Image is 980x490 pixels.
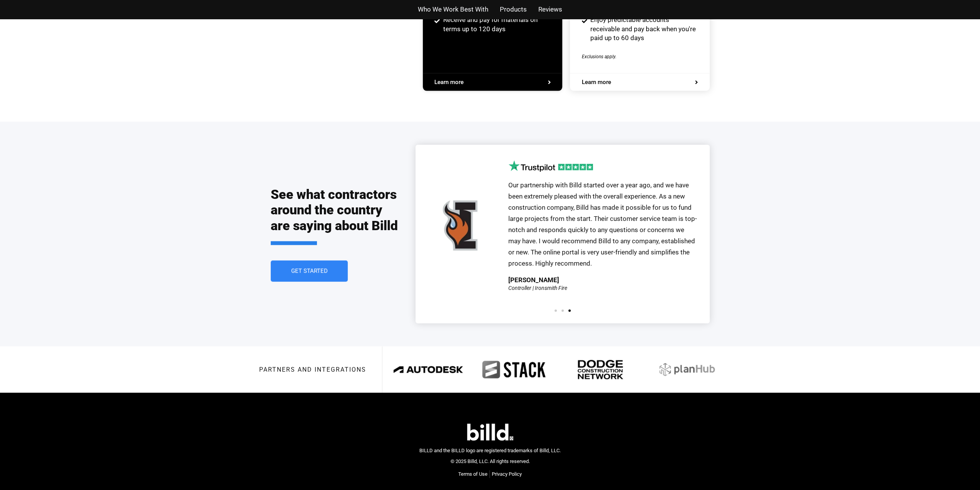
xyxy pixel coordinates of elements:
div: 3 / 3 [427,160,698,301]
nav: Menu [458,470,522,478]
span: Get Started [291,268,327,274]
a: Learn more [581,79,698,85]
span: BILLD and the BILLD logo are registered trademarks of Billd, LLC. © 2025 Billd, LLC. All rights r... [419,448,561,465]
a: Learn more [434,79,551,85]
span: Our partnership with Billd started over a year ago, and we have been extremely pleased with the o... [508,181,697,267]
h3: Partners and integrations [259,367,366,373]
a: Who We Work Best With [418,4,488,15]
h2: See what contractors around the country are saying about Billd [271,187,400,245]
a: Get Started [271,261,348,282]
div: Controller | Ironsmith Fire [508,285,567,291]
div: [PERSON_NAME] [508,277,559,283]
span: Go to slide 2 [561,310,564,312]
span: Go to slide 1 [554,310,557,312]
span: Enjoy predictable accounts receivable and pay back when you're paid up to 60 days [588,15,698,43]
a: Reviews [538,4,562,15]
a: Products [500,4,527,15]
span: Exclusions apply. [581,54,616,59]
a: Terms of Use [458,470,487,478]
span: Receive and pay for materials on terms up to 120 days [441,15,551,34]
span: Learn more [434,79,464,85]
span: Learn more [581,79,611,85]
a: Privacy Policy [492,470,522,478]
span: Go to slide 3 [568,310,571,312]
